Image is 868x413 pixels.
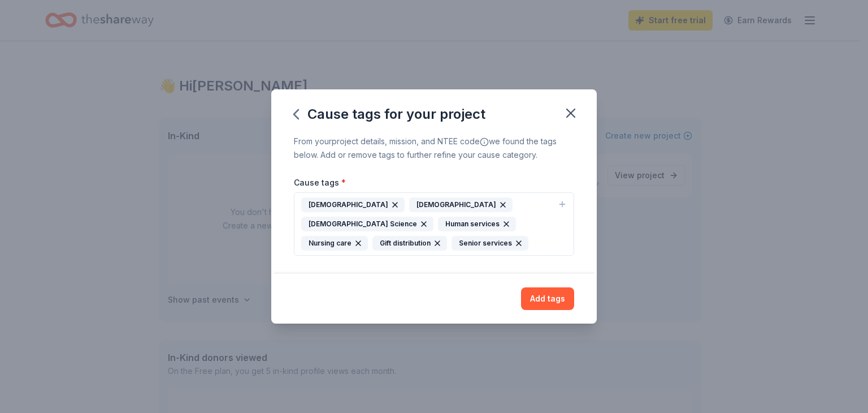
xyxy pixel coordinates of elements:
[301,197,405,212] div: [DEMOGRAPHIC_DATA]
[301,217,433,231] div: [DEMOGRAPHIC_DATA] Science
[294,105,485,123] div: Cause tags for your project
[294,135,574,162] div: From your project details, mission, and NTEE code we found the tags below. Add or remove tags to ...
[521,287,574,310] button: Add tags
[301,236,368,251] div: Nursing care
[294,177,346,188] label: Cause tags
[372,236,447,251] div: Gift distribution
[409,197,513,212] div: [DEMOGRAPHIC_DATA]
[438,217,516,231] div: Human services
[452,236,528,251] div: Senior services
[294,192,574,256] button: [DEMOGRAPHIC_DATA][DEMOGRAPHIC_DATA][DEMOGRAPHIC_DATA] ScienceHuman servicesNursing careGift dist...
